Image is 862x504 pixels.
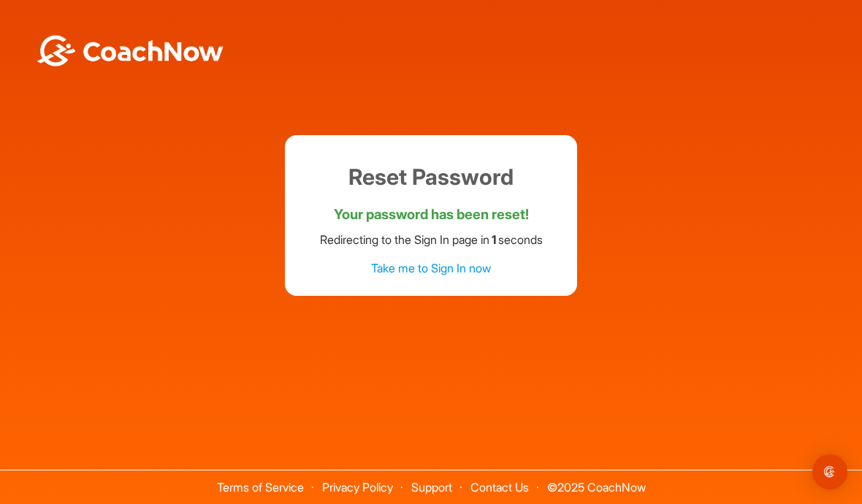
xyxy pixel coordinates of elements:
img: BwLJSsUCoWCh5upNqxVrqldRgqLPVwmV24tXu5FoVAoFEpwwqQ3VIfuoInZCoVCoTD4vwADAC3ZFMkVEQFDAAAAAElFTkSuQmCC [35,35,225,66]
a: Privacy Policy [322,480,393,495]
span: Redirecting to the Sign In page in seconds [320,232,543,247]
a: Take me to Sign In now [371,261,491,275]
a: Terms of Service [217,480,304,495]
a: Contact Us [470,480,529,495]
a: Support [411,480,452,495]
span: © 2025 CoachNow [540,470,653,493]
h1: Reset Password [300,150,562,205]
h3: Your password has been reset! [300,205,562,231]
div: Open Intercom Messenger [812,454,847,489]
b: 1 [489,231,498,248]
